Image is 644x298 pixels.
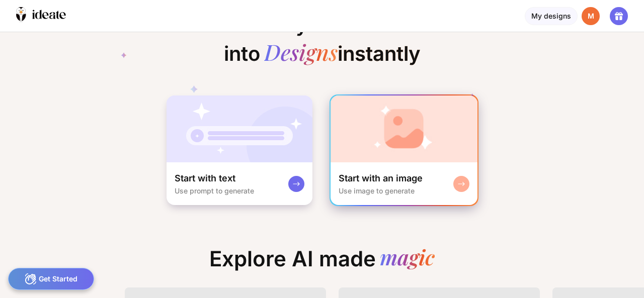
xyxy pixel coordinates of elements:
[175,172,235,184] div: Start with text
[331,95,477,162] img: startWithImageCardBg.jpg
[582,7,600,25] div: M
[175,186,254,195] div: Use prompt to generate
[167,95,312,162] img: startWithTextCardBg.jpg
[339,172,423,184] div: Start with an image
[525,7,578,25] div: My designs
[380,246,435,271] div: magic
[8,268,94,290] div: Get Started
[339,186,415,195] div: Use image to generate
[201,246,443,279] div: Explore AI made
